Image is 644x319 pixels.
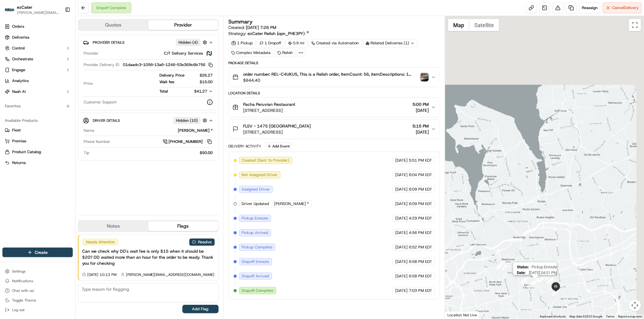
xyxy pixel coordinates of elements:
span: Pylon [60,102,73,107]
span: Orchestrate [12,56,33,62]
button: Settings [2,267,73,276]
img: photo_proof_of_delivery image [420,73,429,81]
button: Log out [2,306,73,314]
span: Dropoff Enroute [242,259,269,264]
span: Pickup Arrived [242,230,268,235]
div: 39 [546,271,554,279]
span: Settings [12,269,26,274]
button: Show street map [448,19,469,31]
div: 6 [527,280,535,288]
div: 7 [531,278,539,286]
div: Needs Attention [82,238,119,246]
button: Pacha Peruvian Restaurant[STREET_ADDRESS]5:00 PM[DATE] [229,98,440,117]
span: Total [160,89,186,94]
button: Product Catalog [2,147,73,157]
button: FLSV - 1475 [GEOGRAPHIC_DATA][STREET_ADDRESS]5:15 PM[DATE] [229,119,440,139]
button: Show satellite imagery [469,19,499,31]
button: Flags [148,221,218,231]
div: 41 [550,283,558,290]
span: Created: [229,24,277,30]
button: Orchestrate [2,54,73,64]
button: Toggle fullscreen view [629,19,641,31]
img: nash.svg [206,50,213,57]
span: Pickup Enroute [532,265,557,269]
span: Phone Number [84,139,110,144]
button: Driver DetailsHidden (10) [83,115,213,125]
span: Not Assigned Driver [242,172,278,178]
span: $844.40 [243,77,418,83]
span: FLSV - 1475 [GEOGRAPHIC_DATA] [243,123,311,129]
span: Orders [12,24,24,29]
span: [DATE] [395,259,408,264]
button: Keyboard shortcuts [540,314,566,319]
div: 1 Pickup [229,39,256,47]
span: [DATE] [395,187,408,192]
div: 0.9 mi [285,39,307,47]
span: [DATE] [395,158,408,163]
a: 📗Knowledge Base [4,85,49,96]
span: Provider Details [93,40,124,45]
span: 7:03 PM EDT [409,288,432,293]
div: 40 [547,276,555,284]
span: Deliveries [12,35,29,40]
button: Map camera controls [629,299,641,311]
span: [PERSON_NAME] * [274,201,309,207]
div: Package Details [229,61,440,65]
a: Fleet [5,128,70,133]
span: 6:04 PM EDT [409,172,432,178]
span: $15.00 [193,79,213,85]
span: Pickup Complete [242,245,273,250]
span: Driver Details [93,118,120,123]
span: 5:15 PM [412,123,429,129]
div: [PERSON_NAME] * [97,128,213,133]
a: Deliveries [2,33,73,42]
span: [DATE] [395,172,408,178]
span: API Documentation [57,87,97,93]
span: Hidden ( 10 ) [176,118,198,123]
div: 28 [538,275,546,283]
a: ezCater Relish (opn_PHE3PY) [248,30,309,36]
span: Dropoff Complete [242,288,274,293]
button: Notifications [2,277,73,285]
button: Control [2,43,73,53]
span: 6:09 PM EDT [409,187,432,192]
button: Create [2,248,73,257]
button: Hidden (4) [176,39,209,46]
span: Fleet [12,128,21,133]
span: Analytics [12,78,29,84]
div: 💻 [51,88,56,93]
span: Pickup Enroute [242,216,268,221]
a: Terms (opens in new tab) [606,315,614,318]
div: 5 [521,276,529,284]
div: Favorites [2,101,73,111]
button: Start new chat [103,59,110,67]
span: Date : [517,270,526,275]
span: [DATE] [412,107,429,113]
button: ezCaterezCater[PERSON_NAME][EMAIL_ADDRESS][DOMAIN_NAME] [2,2,62,17]
button: Resolve [189,238,215,246]
button: Add Event [265,143,292,150]
button: Quotes [78,20,148,30]
button: ezCater [17,4,32,10]
span: Delivery Price [160,73,192,78]
span: [DATE] [395,230,408,235]
span: $26.27 [193,73,213,78]
span: 6:09 PM EDT [409,201,432,207]
img: Nash [6,6,18,18]
input: Got a question? Start typing here... [16,39,109,45]
span: ezCater Relish (opn_PHE3PY) [248,30,305,36]
span: Knowledge Base [12,87,46,93]
span: Notifications [12,279,33,283]
span: [STREET_ADDRESS] [243,107,296,113]
span: $41.27 [194,89,207,94]
span: Assigned Driver [242,187,270,192]
a: Report a map error [618,315,642,318]
span: Map data ©2025 Google [569,315,602,318]
span: 6:58 PM EDT [409,273,432,279]
span: Product Catalog [12,149,41,155]
button: Total$41.27 [160,89,213,94]
button: Chat with us! [2,286,73,295]
span: [DATE] 04:51 PM [528,270,557,275]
